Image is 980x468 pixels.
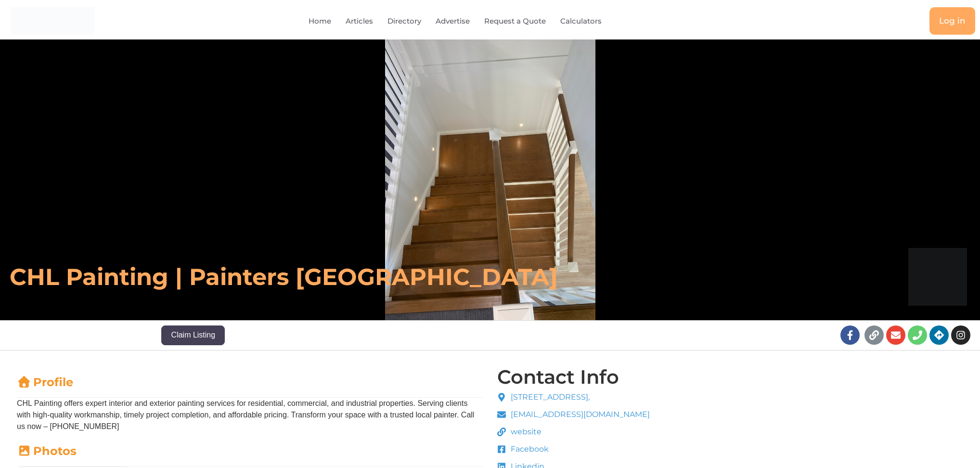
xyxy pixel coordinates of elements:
span: website [508,426,542,438]
nav: Menu [199,10,733,32]
a: Log in [929,7,975,35]
a: Calculators [560,10,602,32]
a: [EMAIL_ADDRESS][DOMAIN_NAME] [497,409,650,420]
p: CHL Painting offers expert interior and exterior painting services for residential, commercial, a... [17,398,483,432]
a: Advertise [436,10,470,32]
a: Articles [346,10,373,32]
a: Directory [387,10,421,32]
a: Facebook [497,443,650,455]
a: Home [309,10,331,32]
a: Photos [17,444,77,458]
a: website [497,426,650,438]
span: Log in [939,17,966,25]
h6: CHL Painting | Painters [GEOGRAPHIC_DATA] [10,262,681,291]
span: Facebook [508,443,549,455]
span: [STREET_ADDRESS], [508,391,590,403]
button: Claim Listing [161,325,225,345]
a: Request a Quote [484,10,546,32]
a: Profile [17,375,73,389]
h4: Contact Info [497,367,619,387]
span: [EMAIL_ADDRESS][DOMAIN_NAME] [508,409,650,420]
